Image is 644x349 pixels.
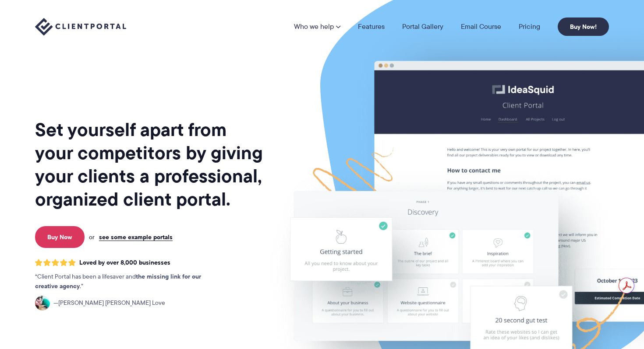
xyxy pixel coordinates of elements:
a: Who we help [294,23,340,30]
span: Loved by over 8,000 businesses [79,259,170,266]
a: Portal Gallery [402,23,443,30]
a: see some example portals [99,233,173,241]
span: [PERSON_NAME] [PERSON_NAME] Love [53,298,165,308]
p: Client Portal has been a lifesaver and . [35,272,219,291]
a: Features [358,23,385,30]
span: or [89,233,95,241]
a: Email Course [461,23,501,30]
strong: the missing link for our creative agency [35,272,201,291]
a: Buy Now! [558,17,609,36]
a: Pricing [519,23,540,30]
a: Buy Now [35,226,85,248]
h1: Set yourself apart from your competitors by giving your clients a professional, organized client ... [35,118,265,211]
